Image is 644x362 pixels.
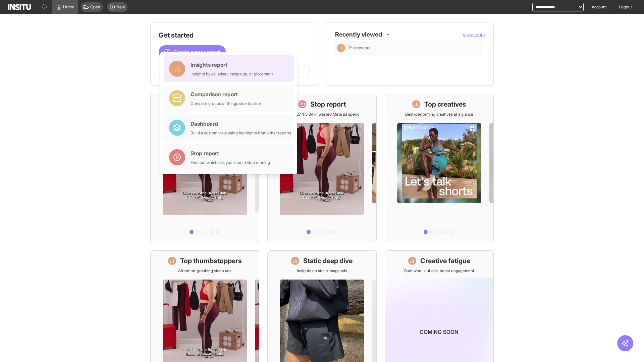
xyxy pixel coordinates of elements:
a: Top creativesBest-performing creatives at a glance [385,94,494,242]
div: Dashboard [191,120,291,128]
span: New [116,4,125,10]
div: Comparison report [191,90,261,98]
span: Open [90,4,100,10]
span: Placements [349,45,370,51]
h1: Static deep dive [303,256,353,265]
p: Best-performing creatives at a glance [405,112,473,117]
span: Placements [349,45,480,51]
button: View more [463,31,485,38]
span: Home [63,4,74,10]
button: Create a new report [159,45,226,59]
h1: Get started [159,31,310,40]
span: Create a new report [173,48,220,56]
img: Logo [8,4,31,10]
a: Stop reportSave £27,413.34 in wasted Meta ad spend [267,94,376,242]
div: Compare groups of things side by side [191,101,261,106]
a: What's live nowSee all active ads instantly [150,94,259,242]
div: Find out which ads you should stop running [191,160,270,165]
h1: Top thumbstoppers [180,256,242,265]
div: Build a custom view using highlights from other reports [191,130,291,136]
div: Stop report [191,149,270,157]
h1: Top creatives [424,100,466,109]
div: Insights by ad, adset, campaign, or placement [191,71,273,77]
span: View more [463,32,485,37]
p: Attention-grabbing video ads [178,268,231,274]
div: Insights [337,44,345,52]
h1: Stop report [310,100,346,109]
div: Insights report [191,61,273,69]
p: Insights on static image ads [297,268,347,274]
p: Save £27,413.34 in wasted Meta ad spend [284,112,360,117]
